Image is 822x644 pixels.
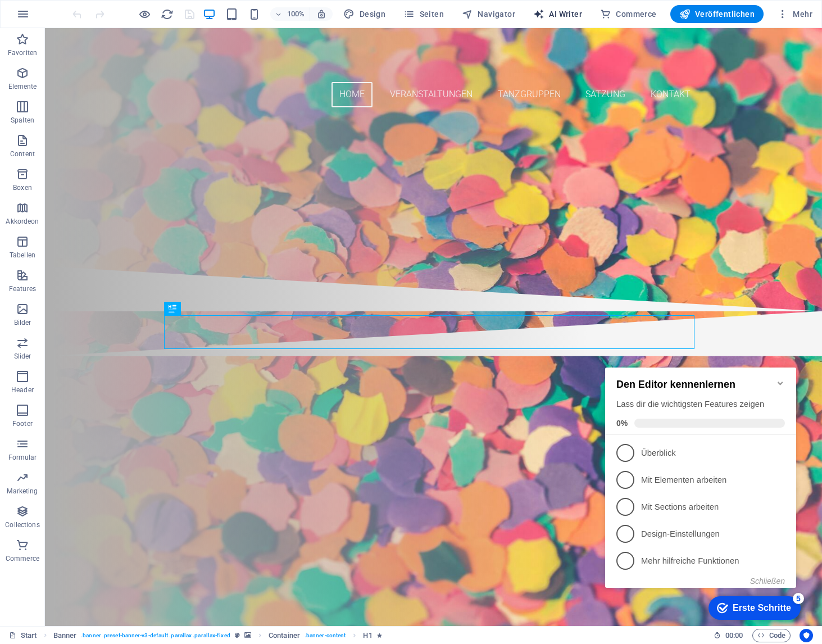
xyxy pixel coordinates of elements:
span: Commerce [600,8,657,20]
p: Design-Einstellungen [40,177,175,189]
span: 00 00 [725,629,743,642]
span: Design [343,8,385,20]
button: Navigator [457,5,520,23]
button: Schließen [149,225,184,234]
span: Mehr [777,8,812,20]
p: Mehr hilfreiche Funktionen [40,204,175,216]
h6: 100% [287,7,305,21]
span: Klick zum Auswählen. Doppelklick zum Bearbeiten [363,629,372,642]
div: Erste Schritte [132,252,190,262]
button: Code [752,629,791,642]
button: reload [160,7,174,21]
button: Usercentrics [800,629,813,642]
span: Klick zum Auswählen. Doppelklick zum Bearbeiten [269,629,300,642]
p: Favoriten [8,48,37,57]
span: Navigator [462,8,515,20]
span: Seiten [403,8,444,20]
p: Akkordeon [6,217,39,226]
span: Veröffentlichen [679,8,755,20]
p: Boxen [13,183,32,192]
p: Spalten [11,116,34,125]
span: . banner-content [305,629,346,642]
i: Bei Größenänderung Zoomstufe automatisch an das gewählte Gerät anpassen. [316,9,326,19]
p: Überblick [40,96,175,108]
span: Code [757,629,785,642]
div: Erste Schritte 5 items remaining, 0% complete [108,245,200,269]
div: 5 [192,242,203,253]
li: Mit Sections arbeiten [4,142,196,169]
nav: breadcrumb [53,629,382,642]
p: Commerce [6,554,39,563]
p: Footer [12,419,33,428]
span: Klick zum Auswählen. Doppelklick zum Bearbeiten [53,629,77,642]
h6: Session-Zeit [714,629,743,642]
button: Veröffentlichen [670,5,764,23]
li: Mehr hilfreiche Funktionen [4,196,196,223]
p: Formular [8,453,37,462]
span: . banner .preset-banner-v3-default .parallax .parallax-fixed [81,629,230,642]
a: Klick, um Auswahl aufzuheben. Doppelklick öffnet Seitenverwaltung [9,629,37,642]
button: Design [339,5,390,23]
p: Mit Sections arbeiten [40,150,175,162]
p: Marketing [7,487,38,496]
div: Design (Strg+Alt+Y) [339,5,390,23]
i: Element verfügt über einen Hintergrund [244,632,251,638]
p: Collections [5,520,39,529]
button: Seiten [399,5,448,23]
span: 0% [16,67,34,76]
p: Slider [14,352,31,361]
p: Elemente [8,82,37,91]
button: Mehr [773,5,817,23]
li: Mit Elementen arbeiten [4,115,196,142]
button: Klicke hier, um den Vorschau-Modus zu verlassen [138,7,151,21]
div: Lass dir die wichtigsten Features zeigen [16,47,184,59]
p: Header [11,386,34,394]
i: Dieses Element ist ein anpassbares Preset [235,632,240,638]
span: AI Writer [533,8,582,20]
p: Content [10,149,35,158]
i: Seite neu laden [161,8,174,21]
button: 100% [270,7,310,21]
p: Features [9,284,36,293]
p: Tabellen [10,251,35,260]
p: Mit Elementen arbeiten [40,123,175,135]
li: Überblick [4,88,196,115]
h2: Den Editor kennenlernen [16,28,184,39]
span: : [733,631,735,640]
div: Minimize checklist [175,28,184,37]
li: Design-Einstellungen [4,169,196,196]
i: Element enthält eine Animation [377,632,382,638]
button: Commerce [596,5,661,23]
p: Bilder [14,318,31,327]
button: AI Writer [529,5,587,23]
